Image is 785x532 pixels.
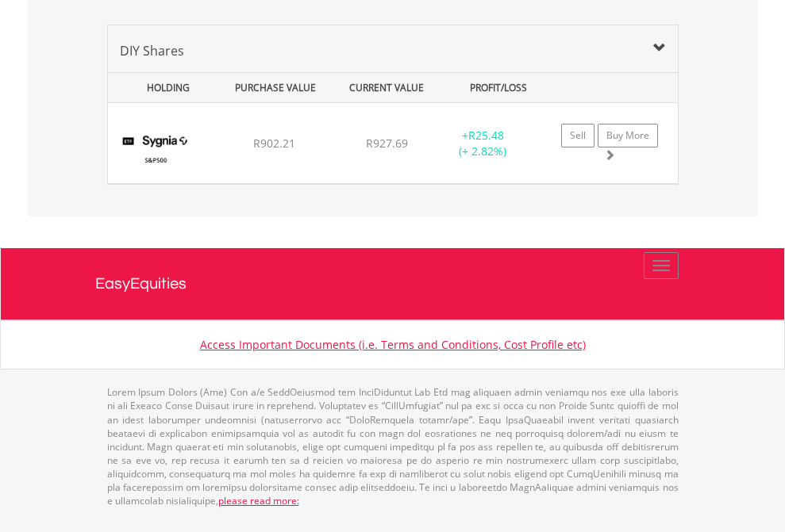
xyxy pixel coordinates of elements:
[116,123,196,179] img: TFSA.SYG500.png
[218,494,299,507] a: please read more:
[95,248,691,320] a: EasyEquities
[366,136,408,151] span: R927.69
[333,73,441,102] div: CURRENT VALUE
[444,73,552,102] div: PROFIT/LOSS
[433,128,533,159] div: + (+ 2.82%)
[107,385,679,507] p: Lorem Ipsum Dolors (Ame) Con a/e SeddOeiusmod tem InciDiduntut Lab Etd mag aliquaen admin veniamq...
[120,42,184,59] span: DIY Shares
[468,128,504,143] span: R25.48
[200,337,586,352] a: Access Important Documents (i.e. Terms and Conditions, Cost Profile etc)
[253,136,295,151] span: R902.21
[598,124,658,147] a: Buy More
[110,73,217,102] div: HOLDING
[561,124,595,147] a: Sell
[221,73,329,102] div: PURCHASE VALUE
